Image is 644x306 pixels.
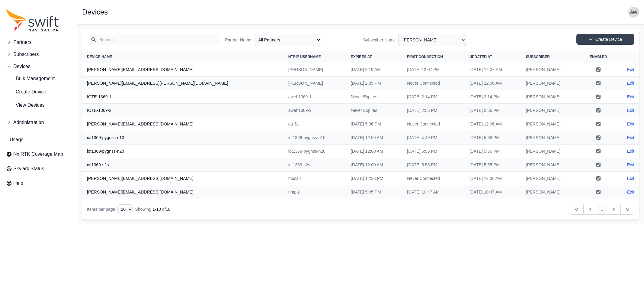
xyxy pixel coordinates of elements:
span: Administration [13,119,44,126]
td: [PERSON_NAME] [521,104,580,117]
a: View Devices [4,99,73,111]
select: Display Limit [117,204,133,214]
th: [PERSON_NAME][EMAIL_ADDRESS][DOMAIN_NAME] [82,185,284,199]
td: [DATE] 12:00 AM [346,145,402,158]
span: First Connection [407,55,443,59]
a: Edit [627,148,634,154]
td: [PERSON_NAME] [521,90,580,104]
a: Nx RTK Coverage Map [4,148,73,160]
td: [PERSON_NAME] [521,185,580,199]
a: Edit [627,121,634,127]
td: Never Connected [402,172,464,185]
td: iot1369-pygnss-n10 [284,131,346,145]
input: Search [87,34,220,45]
td: Never Expires [346,104,402,117]
td: [DATE] 10:47 AM [465,185,521,199]
a: Edit [627,189,634,195]
label: Subscriber Name [363,37,396,43]
td: [DATE] 2:56 PM [465,104,521,117]
td: rlmpi2 [284,185,346,199]
a: Edit [627,135,634,141]
a: Edit [627,162,634,168]
td: iot1369-s2s [284,158,346,172]
td: [PERSON_NAME] [521,63,580,76]
button: Subscribers [4,48,73,60]
td: [DATE] 5:55 PM [465,145,521,158]
span: Updated At [469,55,492,59]
td: [PERSON_NAME] [521,131,580,145]
a: Help [4,177,73,189]
td: [PERSON_NAME] [284,63,346,76]
button: Partners [4,36,73,48]
span: Nx RTK Coverage Map [13,151,63,158]
td: [DATE] 12:06 AM [465,76,521,90]
label: Partner Name [225,37,251,43]
td: mosaic [284,172,346,185]
td: aweh1369-1 [284,90,346,104]
span: Skylark Status [13,165,44,172]
td: Never Connected [402,76,464,90]
select: Subscriber [398,34,466,46]
a: Edit [627,67,634,73]
th: iot1369-s2s [82,158,284,172]
span: Help [13,180,23,187]
nav: Table navigation [82,199,639,220]
a: Bulk Management [4,73,73,85]
a: Edit [627,107,634,113]
td: [DATE] 12:33 PM [346,172,402,185]
th: [PERSON_NAME][EMAIL_ADDRESS][DOMAIN_NAME] [82,117,284,131]
th: Subscriber [521,51,580,63]
th: IOTE-1369-1 [82,90,284,104]
button: Administration [4,116,73,129]
td: [DATE] 12:06 AM [465,117,521,131]
td: iot1369-pygnss-n20 [284,145,346,158]
td: Never Connected [402,117,464,131]
span: Create Device [6,88,46,96]
th: [PERSON_NAME][EMAIL_ADDRESS][DOMAIN_NAME] [82,63,284,76]
td: [DATE] 9:19 AM [346,63,402,76]
td: [DATE] 5:55 PM [402,145,464,158]
td: [DATE] 12:07 PM [402,63,464,76]
td: [DATE] 2:14 PM [402,90,464,104]
a: Create Device [576,34,634,45]
th: [PERSON_NAME][EMAIL_ADDRESS][DOMAIN_NAME] [82,172,284,185]
td: [PERSON_NAME] [521,158,580,172]
td: aweh1369-2 [284,104,346,117]
td: [DATE] 4:49 PM [402,131,464,145]
span: Subscribers [13,51,39,58]
td: [DATE] 12:00 AM [346,158,402,172]
span: 10 [166,207,171,212]
th: iot1369-pygnss-n20 [82,145,284,158]
td: [DATE] 5:36 PM [346,117,402,131]
th: iot1369-pygnss-n10 [82,131,284,145]
div: Showing of [135,206,170,212]
span: 1 - 10 [152,207,161,212]
td: [DATE] 2:35 PM [346,76,402,90]
a: 1 [597,204,607,215]
td: [DATE] 5:45 PM [346,185,402,199]
td: [DATE] 5:55 PM [465,158,521,172]
a: Usage [4,134,73,146]
span: Devices [13,63,30,70]
td: [PERSON_NAME] [521,172,580,185]
th: Enabled [580,51,617,63]
span: Usage [10,136,24,143]
td: [DATE] 12:00 AM [346,131,402,145]
td: [PERSON_NAME] [284,76,346,90]
td: [PERSON_NAME] [521,145,580,158]
td: [DATE] 2:14 PM [465,90,521,104]
span: Expires At [351,55,372,59]
th: NTRIP Username [284,51,346,63]
a: Edit [627,94,634,100]
td: Never Expires [346,90,402,104]
td: [DATE] 12:06 AM [465,172,521,185]
span: Bulk Management [6,75,55,82]
td: [DATE] 5:38 PM [465,131,521,145]
a: Create Device [4,86,73,98]
td: [PERSON_NAME] [521,117,580,131]
td: [DATE] 12:07 PM [465,63,521,76]
button: Devices [4,60,73,73]
span: Partners [13,39,31,46]
th: Device Name [82,51,284,63]
img: user photo [628,7,639,18]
